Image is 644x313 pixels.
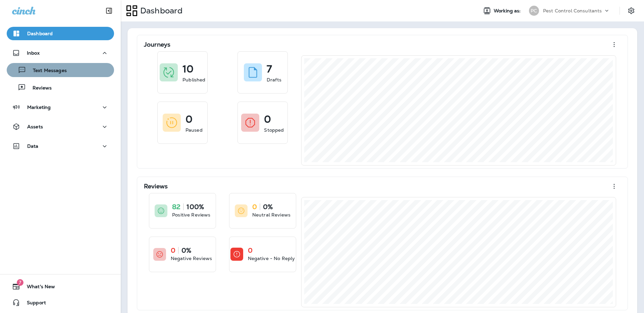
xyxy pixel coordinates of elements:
p: 82 [172,203,180,210]
span: Working as: [494,8,522,14]
p: 0 [171,247,175,254]
button: 7What's New [7,280,114,293]
button: Text Messages [7,63,114,77]
span: 7 [17,279,23,286]
p: Paused [185,127,203,133]
span: What's New [20,284,55,292]
p: Positive Reviews [172,211,210,218]
p: Text Messages [26,68,67,74]
div: PC [529,6,539,16]
button: Reviews [7,80,114,95]
p: 0% [181,247,191,254]
p: Data [27,143,39,149]
p: Negative - No Reply [248,255,295,262]
p: Journeys [144,41,170,48]
button: Settings [625,5,637,17]
button: Inbox [7,46,114,60]
p: Reviews [144,183,168,190]
button: Marketing [7,101,114,114]
p: 0 [185,116,193,123]
p: Published [182,76,205,83]
p: Reviews [26,85,52,91]
p: 0% [263,203,273,210]
button: Dashboard [7,27,114,40]
p: Drafts [267,76,281,83]
span: Support [20,300,46,308]
p: 7 [267,66,272,72]
p: Pest Control Consultants [543,8,602,13]
button: Support [7,296,114,309]
p: 0 [248,247,253,254]
p: 0 [252,203,257,210]
p: Marketing [27,105,51,110]
button: Collapse Sidebar [100,4,118,17]
p: Inbox [27,50,40,56]
p: Stopped [264,127,284,133]
p: Dashboard [138,6,182,16]
p: Assets [27,124,43,129]
button: Assets [7,120,114,133]
p: Negative Reviews [171,255,212,262]
p: 10 [182,66,194,72]
p: Dashboard [27,31,53,36]
p: 100% [186,203,204,210]
p: Neutral Reviews [252,211,290,218]
button: Data [7,139,114,153]
p: 0 [264,116,271,123]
